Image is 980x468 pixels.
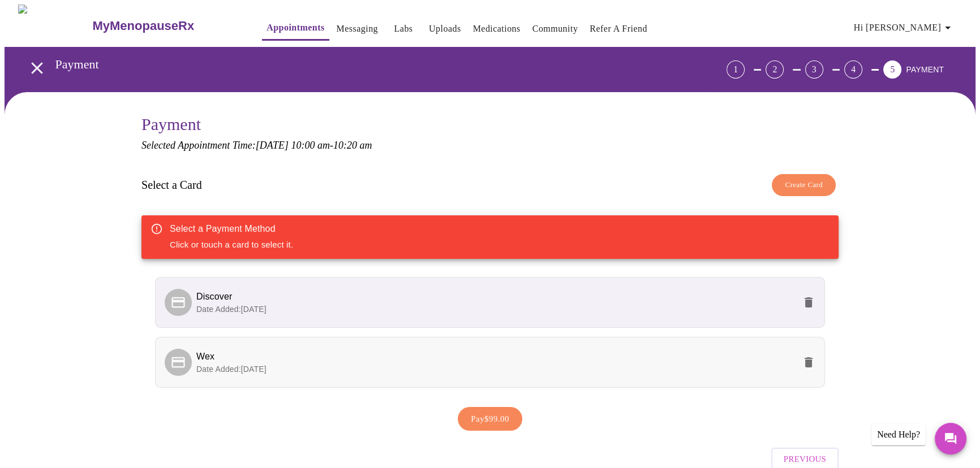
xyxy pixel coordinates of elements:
button: Medications [468,18,525,40]
button: Messages [935,423,966,454]
a: MyMenopauseRx [91,6,239,46]
a: Medications [473,21,521,37]
div: 1 [727,60,745,79]
a: Community [532,21,578,37]
button: Community [528,18,583,40]
span: Hi [PERSON_NAME] [854,20,955,36]
h3: Payment [141,115,839,134]
div: 2 [766,60,784,79]
span: Pay $99.00 [471,411,509,426]
button: Labs [385,18,422,40]
em: Selected Appointment Time: [DATE] 10:00 am - 10:20 am [141,140,372,151]
div: 5 [883,60,901,79]
div: 4 [844,60,862,79]
div: 3 [805,60,823,79]
button: Refer a Friend [585,18,652,40]
span: Discover [196,292,232,301]
div: Need Help? [871,424,926,445]
span: Date Added: [DATE] [196,305,267,314]
a: Appointments [267,20,324,36]
span: Wex [196,352,214,361]
a: Uploads [429,21,461,37]
a: Messaging [337,21,378,37]
div: Click or touch a card to select it. [170,219,293,255]
img: MyMenopauseRx Logo [18,5,91,47]
span: Previous [784,452,826,466]
span: Date Added: [DATE] [196,365,267,374]
button: Appointments [262,16,329,41]
h3: Select a Card [141,179,202,192]
div: Select a Payment Method [170,222,293,236]
button: Pay$99.00 [458,407,522,431]
button: delete [795,349,822,376]
button: Uploads [424,18,466,40]
a: Refer a Friend [590,21,647,37]
button: delete [795,289,822,316]
button: Create Card [772,174,836,196]
h3: MyMenopauseRx [92,19,194,33]
button: open drawer [20,51,54,85]
a: Labs [394,21,413,37]
span: Create Card [785,179,823,192]
button: Messaging [332,18,382,40]
span: PAYMENT [906,65,944,74]
button: Hi [PERSON_NAME] [849,16,959,39]
h3: Payment [55,57,664,72]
